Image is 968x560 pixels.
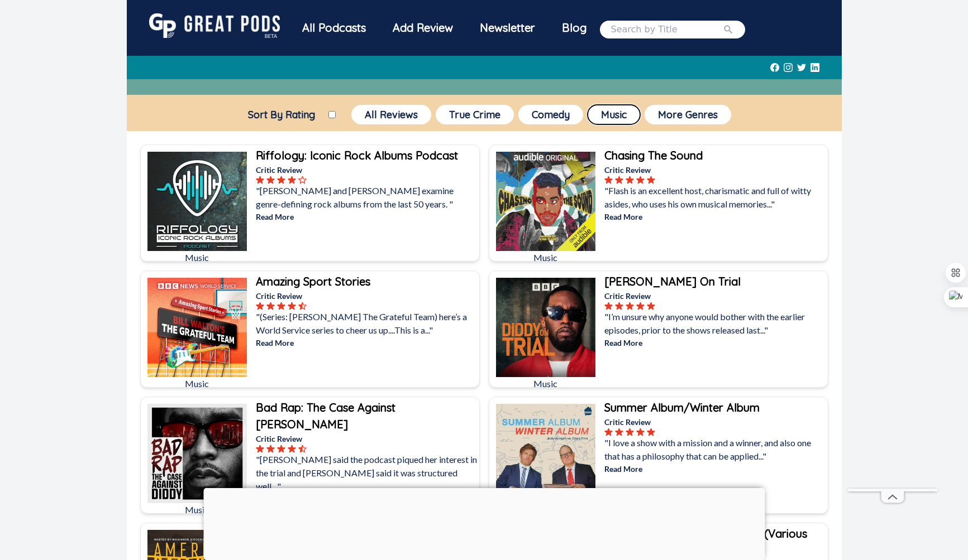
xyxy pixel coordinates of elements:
[516,103,585,127] a: Comedy
[496,377,595,390] p: Music
[604,184,826,211] p: "Flash is an excellent host, charismatic and full of witty asides, who uses his own musical memor...
[489,397,828,514] a: Summer Album/Winter AlbumMusicSummer Album/Winter AlbumCritic Review"I love a show with a mission...
[496,278,595,377] img: Diddy On Trial
[489,144,828,262] a: Chasing The SoundMusicChasing The SoundCritic Review"Flash is an excellent host, charismatic and ...
[140,271,480,388] a: Amazing Sport StoriesMusicAmazing Sport StoriesCritic Review"(Series: [PERSON_NAME] The Grateful ...
[256,184,477,211] p: "[PERSON_NAME] and [PERSON_NAME] examine genre-defining rock albums from the last 50 years. "
[604,211,826,223] p: Read More
[604,148,703,162] b: Chasing The Sound
[604,463,826,475] p: Read More
[147,152,247,251] img: Riffology: Iconic Rock Albums Podcast
[645,105,731,124] button: More Genres
[604,310,826,337] p: "I’m unsure why anyone would bother with the earlier episodes, prior to the shows released last..."
[848,154,937,489] iframe: Advertisement
[379,13,466,42] a: Add Review
[489,271,828,388] a: Diddy On TrialMusic[PERSON_NAME] On TrialCritic Review"I’m unsure why anyone would bother with th...
[235,108,328,121] label: Sort By Rating
[496,152,595,251] img: Chasing The Sound
[256,211,477,223] p: Read More
[604,337,826,349] p: Read More
[256,164,477,176] p: Critic Review
[496,251,595,264] p: Music
[140,144,480,262] a: Riffology: Iconic Rock Albums PodcastMusicRiffology: Iconic Rock Albums PodcastCritic Review"[PER...
[147,251,247,264] p: Music
[140,397,480,514] a: Bad Rap: The Case Against DiddyMusicBad Rap: The Case Against [PERSON_NAME]Critic Review"[PERSON_...
[604,274,741,288] b: [PERSON_NAME] On Trial
[604,400,760,414] b: Summer Album/Winter Album
[256,337,477,349] p: Read More
[256,310,477,337] p: "(Series: [PERSON_NAME] The Grateful Team) here’s a World Service series to cheer us up....This i...
[203,488,765,557] iframe: Advertisement
[351,105,431,124] button: All Reviews
[289,13,379,42] div: All Podcasts
[466,13,549,45] a: Newsletter
[496,404,595,503] img: Summer Album/Winter Album
[604,436,826,463] p: "I love a show with a mission and a winner, and also one that has a philosophy that can be applie...
[604,164,826,176] p: Critic Review
[585,103,642,127] a: Music
[549,13,600,42] a: Blog
[256,290,477,302] p: Critic Review
[466,13,549,42] div: Newsletter
[149,13,280,38] img: GreatPods
[604,416,826,428] p: Critic Review
[436,105,514,124] button: True Crime
[256,453,477,493] p: "[PERSON_NAME] said the podcast piqued her interest in the trial and [PERSON_NAME] said it was st...
[433,103,516,127] a: True Crime
[588,105,640,124] button: Music
[518,105,583,124] button: Comedy
[289,13,379,45] a: All Podcasts
[147,278,247,377] img: Amazing Sport Stories
[147,377,247,390] p: Music
[147,503,247,516] p: Music
[611,23,723,36] input: Search by Title
[349,103,433,127] a: All Reviews
[256,148,458,162] b: Riffology: Iconic Rock Albums Podcast
[147,404,247,503] img: Bad Rap: The Case Against Diddy
[256,400,395,431] b: Bad Rap: The Case Against [PERSON_NAME]
[256,433,477,445] p: Critic Review
[604,290,826,302] p: Critic Review
[256,274,370,288] b: Amazing Sport Stories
